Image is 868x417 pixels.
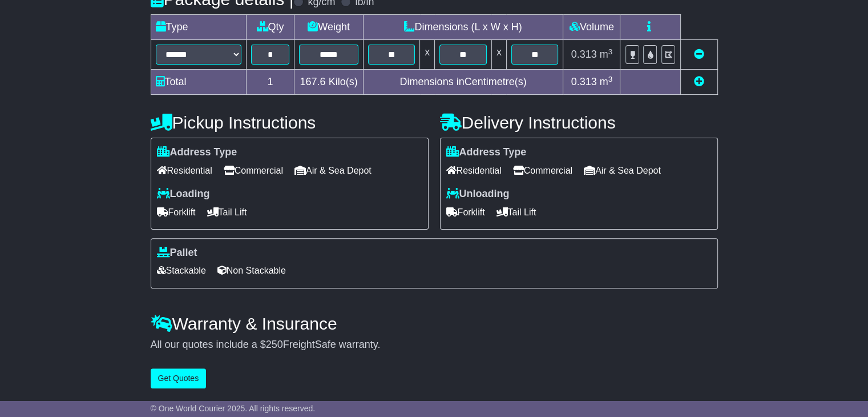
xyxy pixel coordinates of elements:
[600,49,613,60] span: m
[608,47,613,56] sup: 3
[157,247,197,259] label: Pallet
[608,75,613,83] sup: 3
[694,49,704,60] a: Remove this item
[157,262,206,279] span: Stackable
[151,113,429,132] h4: Pickup Instructions
[446,203,485,221] span: Forklift
[157,203,196,221] span: Forklift
[491,40,506,70] td: x
[300,76,326,87] span: 167.6
[246,70,294,95] td: 1
[446,146,527,159] label: Address Type
[246,15,294,40] td: Qty
[151,314,718,333] h4: Warranty & Insurance
[266,339,283,350] span: 250
[151,15,246,40] td: Type
[363,15,563,40] td: Dimensions (L x W x H)
[446,188,510,201] label: Unloading
[571,49,597,60] span: 0.313
[363,70,563,95] td: Dimensions in Centimetre(s)
[207,203,247,221] span: Tail Lift
[496,203,536,221] span: Tail Lift
[294,162,372,179] span: Air & Sea Depot
[151,404,316,413] span: © One World Courier 2025. All rights reserved.
[151,70,246,95] td: Total
[151,339,718,351] div: All our quotes include a $ FreightSafe warranty.
[600,76,613,87] span: m
[571,76,597,87] span: 0.313
[694,76,704,87] a: Add new item
[157,188,210,201] label: Loading
[420,40,435,70] td: x
[513,162,572,179] span: Commercial
[224,162,283,179] span: Commercial
[440,113,718,132] h4: Delivery Instructions
[157,146,237,159] label: Address Type
[446,162,502,179] span: Residential
[294,70,363,95] td: Kilo(s)
[584,162,661,179] span: Air & Sea Depot
[294,15,363,40] td: Weight
[151,368,207,388] button: Get Quotes
[217,262,286,279] span: Non Stackable
[157,162,212,179] span: Residential
[563,15,620,40] td: Volume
